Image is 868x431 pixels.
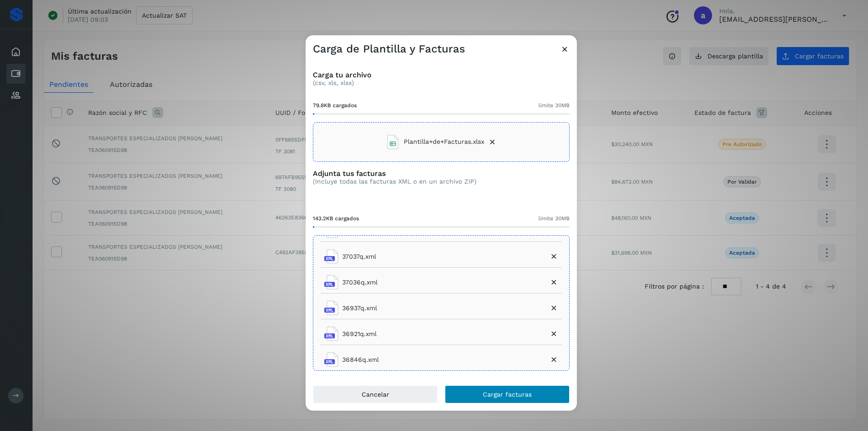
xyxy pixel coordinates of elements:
[313,385,438,403] button: Cancelar
[313,79,570,87] p: (csv, xls, xlsx)
[342,252,376,261] span: 37037q.xml
[313,71,570,79] h3: Carga tu archivo
[538,214,570,223] span: límite 30MB
[483,391,532,398] span: Cargar facturas
[342,355,379,365] span: 36846q.xml
[313,178,476,185] p: (Incluye todas las facturas XML o en un archivo ZIP)
[342,329,377,339] span: 36921q.xml
[538,101,570,109] span: límite 30MB
[445,385,570,403] button: Cargar facturas
[313,169,476,178] h3: Adjunta tus facturas
[313,101,357,109] span: 79.8KB cargados
[342,303,377,313] span: 36937q.xml
[313,43,465,56] h3: Carga de Plantilla y Facturas
[362,391,389,398] span: Cancelar
[313,214,359,223] span: 143.2KB cargados
[404,137,484,147] span: Plantilla+de+Facturas.xlsx
[342,278,377,287] span: 37036q.xml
